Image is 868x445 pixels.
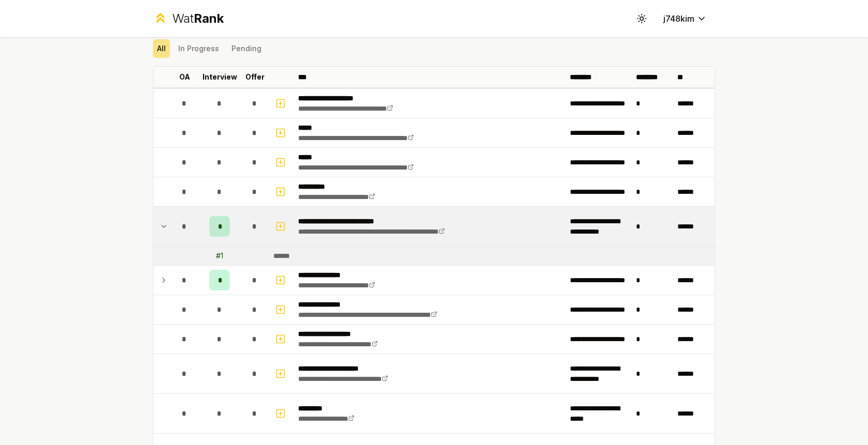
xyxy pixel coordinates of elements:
[172,10,224,27] div: Wat
[655,9,715,28] button: j748kim
[153,39,170,58] button: All
[245,72,265,82] p: Offer
[153,10,224,27] a: WatRank
[174,39,223,58] button: In Progress
[194,11,224,26] span: Rank
[216,251,223,261] div: # 1
[203,72,237,82] p: Interview
[227,39,266,58] button: Pending
[663,12,694,25] span: j748kim
[179,72,190,82] p: OA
